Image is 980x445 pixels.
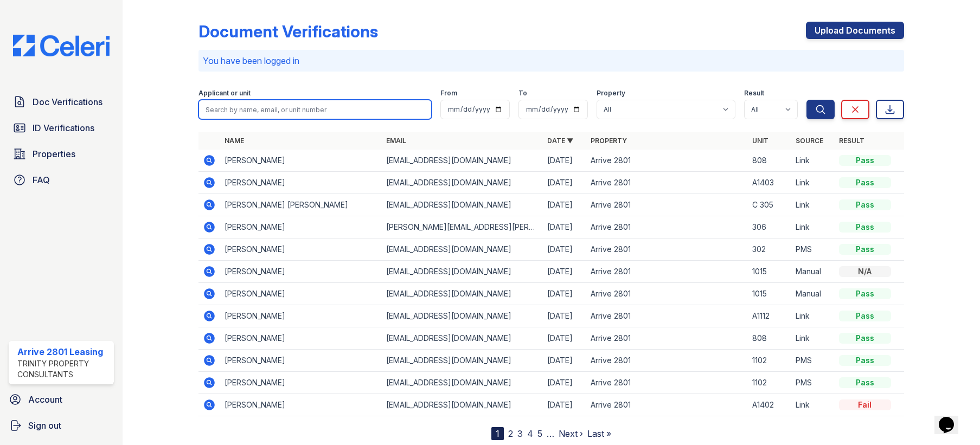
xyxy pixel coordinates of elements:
a: Last » [587,428,611,439]
span: Sign out [28,419,61,432]
td: Arrive 2801 [586,327,747,350]
td: [PERSON_NAME] [PERSON_NAME] [220,194,381,216]
td: Manual [791,261,835,283]
td: [PERSON_NAME] [220,350,381,372]
td: 1102 [748,350,791,372]
td: [DATE] [543,305,586,327]
td: C 305 [748,194,791,216]
td: Link [791,150,835,172]
td: PMS [791,238,835,261]
a: Sign out [4,415,118,436]
td: [PERSON_NAME] [220,261,381,283]
td: [EMAIL_ADDRESS][DOMAIN_NAME] [382,238,543,261]
td: [DATE] [543,172,586,194]
span: ID Verifications [33,121,94,134]
div: Fail [839,399,891,410]
td: Link [791,305,835,327]
td: Arrive 2801 [586,394,747,416]
a: ID Verifications [9,117,114,139]
span: … [547,427,554,440]
div: Pass [839,199,891,210]
td: [DATE] [543,372,586,394]
td: [PERSON_NAME] [220,394,381,416]
a: Email [386,137,406,145]
label: Result [744,89,764,98]
td: [PERSON_NAME] [220,216,381,238]
td: 808 [748,150,791,172]
td: Arrive 2801 [586,372,747,394]
td: [PERSON_NAME] [220,372,381,394]
td: [EMAIL_ADDRESS][DOMAIN_NAME] [382,394,543,416]
td: [EMAIL_ADDRESS][DOMAIN_NAME] [382,194,543,216]
td: [PERSON_NAME] [220,305,381,327]
a: Account [4,389,118,410]
span: FAQ [33,173,50,186]
td: [PERSON_NAME] [220,238,381,261]
a: 5 [537,428,542,439]
td: [DATE] [543,194,586,216]
img: CE_Logo_Blue-a8612792a0a2168367f1c8372b55b34899dd931a85d93a1a3d3e32e68fde9ad4.png [4,35,118,56]
td: [EMAIL_ADDRESS][DOMAIN_NAME] [382,327,543,350]
td: Arrive 2801 [586,194,747,216]
td: [PERSON_NAME] [220,172,381,194]
a: FAQ [9,169,114,191]
div: Trinity Property Consultants [17,358,110,380]
td: [DATE] [543,216,586,238]
td: [DATE] [543,394,586,416]
td: 808 [748,327,791,350]
td: Link [791,172,835,194]
td: Arrive 2801 [586,150,747,172]
td: 1015 [748,261,791,283]
p: You have been logged in [203,54,899,67]
td: [DATE] [543,238,586,261]
span: Account [28,393,62,406]
td: Arrive 2801 [586,238,747,261]
a: 3 [517,428,523,439]
td: Link [791,394,835,416]
div: Pass [839,222,891,233]
div: Pass [839,333,891,344]
label: Property [597,89,625,98]
a: 4 [527,428,533,439]
div: Pass [839,244,891,255]
label: From [440,89,457,98]
td: 1102 [748,372,791,394]
div: Document Verifications [198,22,378,41]
td: 1015 [748,283,791,305]
td: [DATE] [543,350,586,372]
div: Pass [839,288,891,299]
td: Arrive 2801 [586,350,747,372]
td: Manual [791,283,835,305]
span: Properties [33,147,75,160]
input: Search by name, email, or unit number [198,100,431,119]
td: [PERSON_NAME] [220,150,381,172]
a: Doc Verifications [9,91,114,113]
td: Arrive 2801 [586,283,747,305]
span: Doc Verifications [33,95,103,108]
td: [EMAIL_ADDRESS][DOMAIN_NAME] [382,261,543,283]
td: PMS [791,350,835,372]
td: Link [791,327,835,350]
td: A1402 [748,394,791,416]
td: PMS [791,372,835,394]
div: Pass [839,177,891,188]
a: Result [839,137,864,145]
div: Pass [839,355,891,366]
td: [EMAIL_ADDRESS][DOMAIN_NAME] [382,172,543,194]
td: 306 [748,216,791,238]
a: Property [591,137,627,145]
td: Arrive 2801 [586,172,747,194]
td: [EMAIL_ADDRESS][DOMAIN_NAME] [382,283,543,305]
div: Arrive 2801 Leasing [17,345,110,358]
td: [DATE] [543,327,586,350]
td: Arrive 2801 [586,305,747,327]
a: Source [796,137,823,145]
td: [PERSON_NAME] [220,327,381,350]
td: [DATE] [543,150,586,172]
td: Arrive 2801 [586,216,747,238]
label: Applicant or unit [198,89,251,98]
a: 2 [508,428,513,439]
td: A1403 [748,172,791,194]
td: [PERSON_NAME] [220,283,381,305]
td: [PERSON_NAME][EMAIL_ADDRESS][PERSON_NAME][DOMAIN_NAME] [382,216,543,238]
